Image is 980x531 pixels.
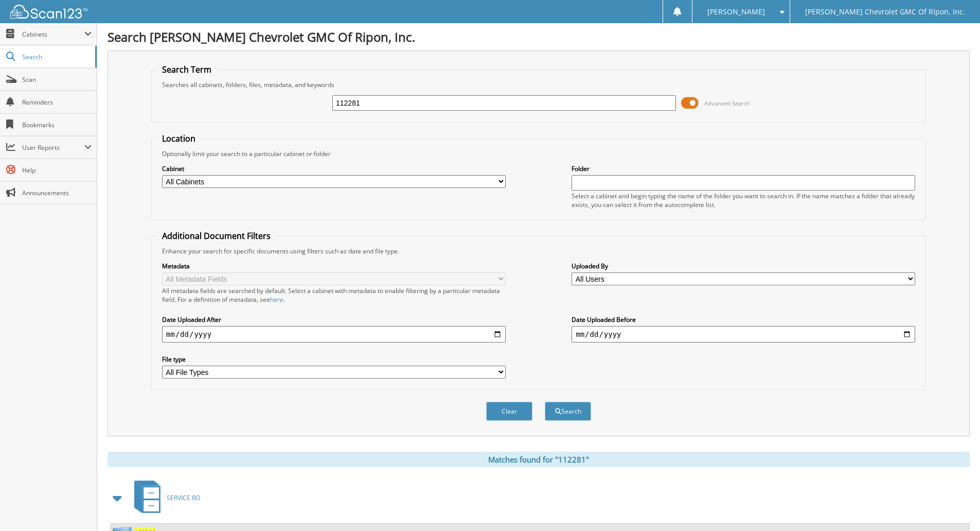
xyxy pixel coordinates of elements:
[572,315,915,324] label: Date Uploaded Before
[128,477,200,518] a: SERVICE RO
[162,326,506,342] input: start
[22,98,92,107] span: Reminders
[22,121,92,129] span: Bookmarks
[157,80,920,89] div: Searches all cabinets, folders, files, metadata, and keywords
[157,247,920,255] div: Enhance your search for specific documents using filters such as date and file type.
[157,149,920,158] div: Optionally limit your search to a particular cabinet or folder
[167,493,200,502] span: SERVICE RO
[572,262,915,270] label: Uploaded By
[704,99,750,107] span: Advanced Search
[108,452,970,467] div: Matches found for "112281"
[22,53,90,61] span: Search
[162,286,506,304] div: All metadata fields are searched by default. Select a cabinet with metadata to enable filtering b...
[22,30,84,39] span: Cabinets
[22,166,92,175] span: Help
[157,64,217,75] legend: Search Term
[157,133,201,144] legend: Location
[486,402,532,421] button: Clear
[572,326,915,342] input: end
[162,262,506,270] label: Metadata
[22,189,92,197] span: Announcements
[572,192,915,209] div: Select a cabinet and begin typing the name of the folder you want to search in. If the name match...
[162,164,506,173] label: Cabinet
[22,75,92,84] span: Scan
[707,9,765,15] span: [PERSON_NAME]
[108,28,970,45] h1: Search [PERSON_NAME] Chevrolet GMC Of Ripon, Inc.
[805,9,965,15] span: [PERSON_NAME] Chevrolet GMC Of Ripon, Inc.
[162,355,506,364] label: File type
[270,295,283,304] a: here
[572,164,915,173] label: Folder
[10,5,87,19] img: scan123-logo-white.svg
[22,143,84,152] span: User Reports
[545,402,591,421] button: Search
[157,230,276,242] legend: Additional Document Filters
[162,315,506,324] label: Date Uploaded After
